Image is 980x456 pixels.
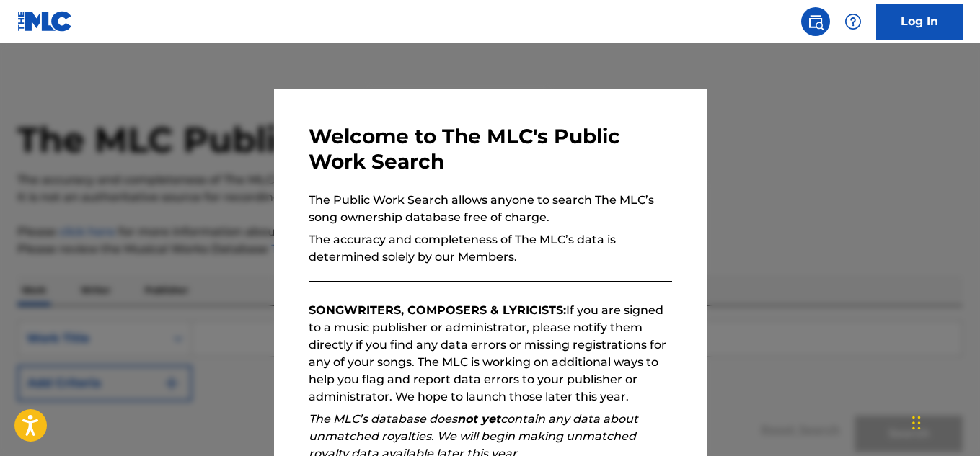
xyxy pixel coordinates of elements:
strong: SONGWRITERS, COMPOSERS & LYRICISTS: [309,303,566,317]
strong: not yet [457,412,500,426]
a: Public Search [801,7,830,36]
a: Log In [876,4,963,40]
div: Drag [912,401,921,444]
div: Help [839,7,868,36]
h3: Welcome to The MLC's Public Work Search [309,124,672,174]
img: MLC Logo [17,11,73,32]
p: The Public Work Search allows anyone to search The MLC’s song ownership database free of charge. [309,192,672,226]
iframe: Chat Widget [908,387,980,456]
img: help [844,13,862,30]
img: search [807,13,824,30]
p: If you are signed to a music publisher or administrator, please notify them directly if you find ... [309,302,672,406]
p: The accuracy and completeness of The MLC’s data is determined solely by our Members. [309,231,672,266]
